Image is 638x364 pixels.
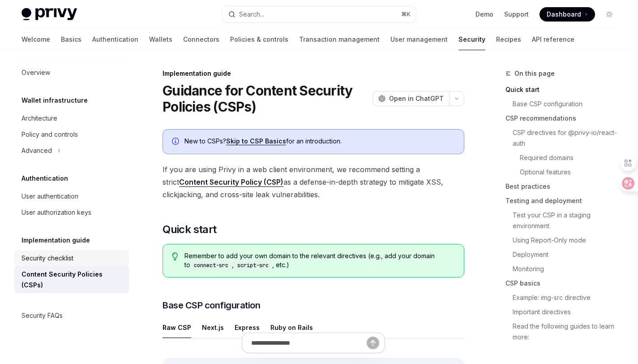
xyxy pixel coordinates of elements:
[21,207,91,218] div: User authorization keys
[504,10,529,19] a: Support
[373,91,449,106] button: Open in ChatGPT
[21,310,63,321] div: Security FAQs
[163,163,464,201] span: If you are using Privy in a web client environment, we recommend setting a strict as a defense-in...
[14,143,129,159] button: Advanced
[505,262,624,276] a: Monitoring
[505,276,624,290] a: CSP basics
[505,179,624,194] a: Best practices
[226,137,286,145] a: Skip to CSP Basics
[14,126,129,143] a: Policy and controls
[505,208,624,233] a: Test your CSP in a staging environment
[61,29,81,50] a: Basics
[21,29,50,50] a: Welcome
[14,250,129,266] a: Security checklist
[14,308,129,324] a: Security FAQs
[21,129,78,140] div: Policy and controls
[183,29,219,50] a: Connectors
[202,317,224,338] button: Next.js
[505,151,624,165] a: Required domains
[21,235,90,246] h5: Implementation guide
[540,7,595,22] a: Dashboard
[163,222,216,237] span: Quick start
[532,29,574,50] a: API reference
[390,29,448,50] a: User management
[230,29,288,50] a: Policies & controls
[299,29,380,50] a: Transaction management
[367,337,379,349] button: Send message
[14,266,129,293] a: Content Security Policies (CSPs)
[389,94,444,103] span: Open in ChatGPT
[172,138,181,147] svg: Info
[21,8,77,21] img: light logo
[239,9,264,20] div: Search...
[458,29,485,50] a: Security
[172,252,178,260] svg: Tip
[14,204,129,221] a: User authorization keys
[190,261,232,270] code: connect-src
[475,10,493,19] a: Demo
[234,261,272,270] code: script-src
[163,69,464,78] div: Implementation guide
[251,333,367,353] input: Ask a question...
[163,82,369,115] h1: Guidance for Content Security Policies (CSPs)
[21,67,50,78] div: Overview
[505,233,624,247] a: Using Report-Only mode
[505,126,624,151] a: CSP directives for @privy-io/react-auth
[14,65,129,81] a: Overview
[21,253,73,264] div: Security checklist
[505,305,624,319] a: Important directives
[21,95,88,106] h5: Wallet infrastructure
[21,191,78,202] div: User authentication
[505,290,624,305] a: Example: img-src directive
[21,145,52,156] div: Advanced
[222,6,415,22] button: Search...⌘K
[505,319,624,344] a: Read the following guides to learn more:
[401,11,411,18] span: ⌘ K
[163,299,260,312] span: Base CSP configuration
[149,29,172,50] a: Wallets
[514,68,555,79] span: On this page
[184,251,455,270] span: Remember to add your own domain to the relevant directives (e.g., add your domain to , , etc.)
[21,113,57,124] div: Architecture
[270,317,313,338] button: Ruby on Rails
[184,137,455,147] div: New to CSPs? for an introduction.
[547,10,581,19] span: Dashboard
[235,317,260,338] button: Express
[163,317,191,338] button: Raw CSP
[496,29,521,50] a: Recipes
[505,111,624,126] a: CSP recommendations
[505,82,624,97] a: Quick start
[92,29,138,50] a: Authentication
[505,247,624,262] a: Deployment
[21,173,68,184] h5: Authentication
[179,178,283,187] a: Content Security Policy (CSP)
[21,269,124,290] div: Content Security Policies (CSPs)
[505,194,624,208] a: Testing and deployment
[505,97,624,111] a: Base CSP configuration
[14,110,129,126] a: Architecture
[14,188,129,204] a: User authentication
[505,165,624,179] a: Optional features
[602,7,617,22] button: Toggle dark mode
